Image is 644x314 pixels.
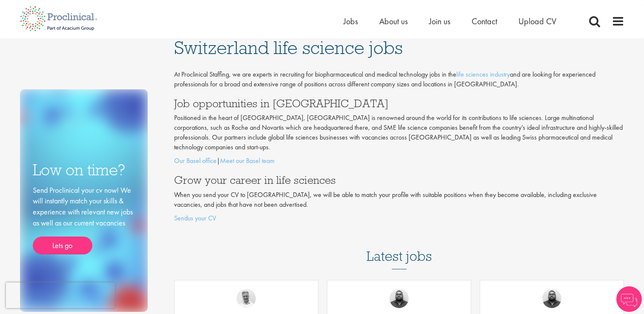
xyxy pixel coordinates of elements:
[518,16,556,27] a: Upload CV
[174,156,217,165] a: Our Basel office
[174,214,216,223] a: Sendus your CV
[379,16,408,27] a: About us
[366,228,432,269] h3: Latest jobs
[33,185,135,255] div: Send Proclinical your cv now! We will instantly match your skills & experience with relevant new ...
[456,70,510,79] a: life sciences industry
[6,283,115,308] iframe: reCAPTCHA
[174,174,624,186] h3: Grow your career in life sciences
[429,16,450,27] a: Join us
[174,36,403,59] span: Switzerland life science jobs
[542,289,561,308] img: Ashley Bennett
[174,113,624,152] p: Positioned in the heart of [GEOGRAPHIC_DATA], [GEOGRAPHIC_DATA] is renowned around the world for ...
[472,16,497,27] a: Contact
[343,16,358,27] a: Jobs
[174,156,624,166] p: |
[237,289,256,308] img: Joshua Bye
[174,190,624,210] p: When you send your CV to [GEOGRAPHIC_DATA], we will be able to match your profile with suitable p...
[616,286,642,312] img: Chatbot
[220,156,275,165] a: Meet our Basel team
[33,237,92,254] a: Lets go
[174,70,624,89] p: At Proclinical Staffing, we are experts in recruiting for biopharmaceutical and medical technolog...
[174,98,624,109] h3: Job opportunities in [GEOGRAPHIC_DATA]
[389,289,409,308] img: Ashley Bennett
[33,162,135,178] h3: Low on time?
